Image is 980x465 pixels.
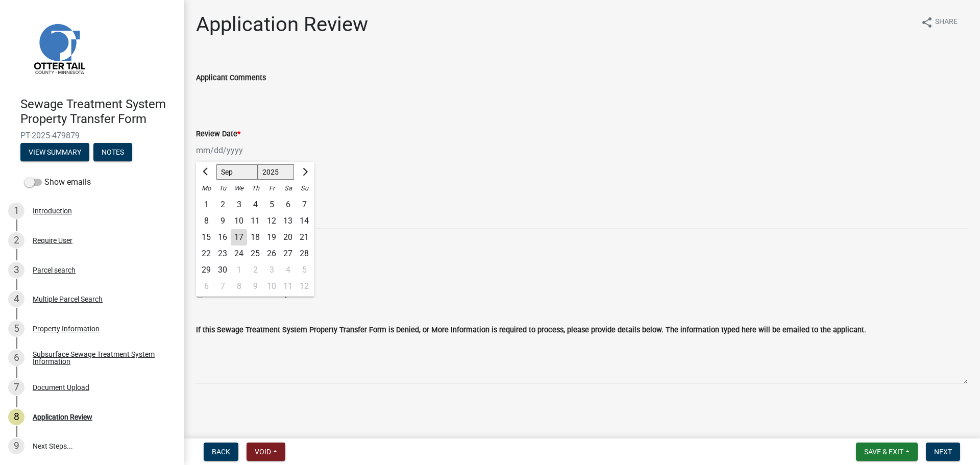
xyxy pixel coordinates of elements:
div: Mo [198,180,214,197]
div: 2 [214,197,231,213]
div: Sunday, October 5, 2025 [296,262,312,278]
div: 1 [198,197,214,213]
div: 2 [247,262,263,278]
div: 5 [8,321,24,337]
div: Saturday, October 11, 2025 [280,278,296,295]
input: mm/dd/yyyy [196,140,289,161]
div: 30 [214,262,231,278]
span: Back [212,448,230,456]
div: 5 [296,262,312,278]
div: 22 [198,246,214,262]
div: Tuesday, September 9, 2025 [214,213,231,229]
div: Wednesday, September 17, 2025 [231,229,247,246]
div: Tuesday, September 16, 2025 [214,229,231,246]
div: 19 [263,229,280,246]
div: Friday, October 3, 2025 [263,262,280,278]
div: 11 [247,213,263,229]
div: Friday, September 19, 2025 [263,229,280,246]
div: Friday, October 10, 2025 [263,278,280,295]
div: 7 [214,278,231,295]
h4: Sewage Treatment System Property Transfer Form [20,97,176,127]
div: We [231,180,247,197]
div: 11 [280,278,296,295]
button: Previous month [200,164,212,180]
div: Wednesday, October 1, 2025 [231,262,247,278]
div: Wednesday, September 10, 2025 [231,213,247,229]
div: 3 [263,262,280,278]
div: 18 [247,229,263,246]
div: Thursday, October 9, 2025 [247,278,263,295]
button: Notes [93,143,132,161]
div: 26 [263,246,280,262]
select: Select year [258,164,295,180]
div: Tuesday, September 30, 2025 [214,262,231,278]
span: Save & Exit [864,448,903,456]
div: Friday, September 5, 2025 [263,197,280,213]
label: Review Date [196,131,240,138]
div: Tu [214,180,231,197]
div: 13 [280,213,296,229]
div: Monday, September 29, 2025 [198,262,214,278]
div: 3 [8,262,24,278]
button: View Summary [20,143,89,161]
div: 1 [231,262,247,278]
label: Show emails [24,176,91,188]
div: 1 [8,203,24,219]
div: 9 [247,278,263,295]
div: 27 [280,246,296,262]
div: 9 [8,438,24,454]
div: Introduction [33,207,72,214]
div: Thursday, October 2, 2025 [247,262,263,278]
div: 4 [247,197,263,213]
div: 6 [198,278,214,295]
button: Next [926,443,960,461]
div: Friday, September 12, 2025 [263,213,280,229]
button: Back [204,443,238,461]
h1: Application Review [196,12,368,37]
div: Saturday, September 20, 2025 [280,229,296,246]
div: Require User [33,237,72,244]
div: 6 [280,197,296,213]
span: Void [255,448,271,456]
div: 24 [231,246,247,262]
label: If this Sewage Treatment System Property Transfer Form is Denied, or More Information is required... [196,327,866,334]
div: Document Upload [33,384,89,391]
div: 3 [231,197,247,213]
div: Tuesday, September 23, 2025 [214,246,231,262]
div: Thursday, September 11, 2025 [247,213,263,229]
div: Monday, September 15, 2025 [198,229,214,246]
div: 28 [296,246,312,262]
div: Property Information [33,325,100,332]
div: Tuesday, October 7, 2025 [214,278,231,295]
div: Sunday, October 12, 2025 [296,278,312,295]
select: Select month [216,164,258,180]
div: 8 [198,213,214,229]
div: 14 [296,213,312,229]
div: 10 [263,278,280,295]
div: 8 [8,409,24,425]
div: 10 [231,213,247,229]
div: Sunday, September 28, 2025 [296,246,312,262]
span: Share [935,16,958,29]
div: Wednesday, September 3, 2025 [231,197,247,213]
div: Saturday, September 27, 2025 [280,246,296,262]
div: 5 [263,197,280,213]
div: Thursday, September 4, 2025 [247,197,263,213]
label: Applicant Comments [196,75,266,82]
div: Multiple Parcel Search [33,296,103,303]
div: Monday, September 22, 2025 [198,246,214,262]
div: 7 [296,197,312,213]
div: Parcel search [33,266,76,274]
div: 4 [8,291,24,307]
div: Sunday, September 21, 2025 [296,229,312,246]
div: Monday, October 6, 2025 [198,278,214,295]
div: Saturday, September 13, 2025 [280,213,296,229]
div: 8 [231,278,247,295]
div: 9 [214,213,231,229]
div: Application Review [33,413,92,421]
span: Next [934,448,952,456]
div: Tuesday, September 2, 2025 [214,197,231,213]
wm-modal-confirm: Notes [93,149,132,157]
div: 17 [231,229,247,246]
div: 16 [214,229,231,246]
